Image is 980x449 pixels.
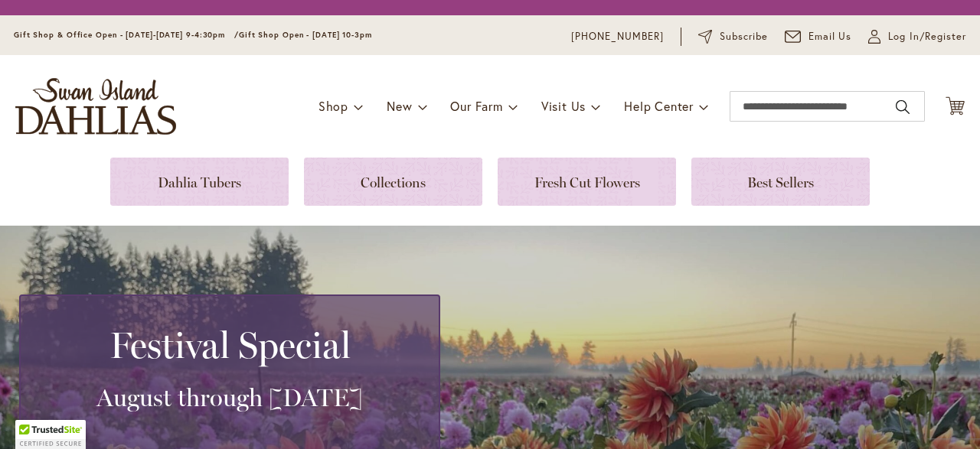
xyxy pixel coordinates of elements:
[785,29,852,44] a: Email Us
[39,382,420,413] h3: August through [DATE]
[39,324,420,366] h2: Festival Special
[15,78,176,135] a: store logo
[14,30,239,40] span: Gift Shop & Office Open - [DATE]-[DATE] 9-4:30pm /
[720,29,768,44] span: Subscribe
[808,29,852,44] span: Email Us
[318,98,348,114] span: Shop
[387,98,412,114] span: New
[239,30,372,40] span: Gift Shop Open - [DATE] 10-3pm
[450,98,502,114] span: Our Farm
[868,29,966,44] a: Log In/Register
[541,98,586,114] span: Visit Us
[571,29,664,44] a: [PHONE_NUMBER]
[698,29,768,44] a: Subscribe
[624,98,694,114] span: Help Center
[896,95,910,119] button: Search
[888,29,966,44] span: Log In/Register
